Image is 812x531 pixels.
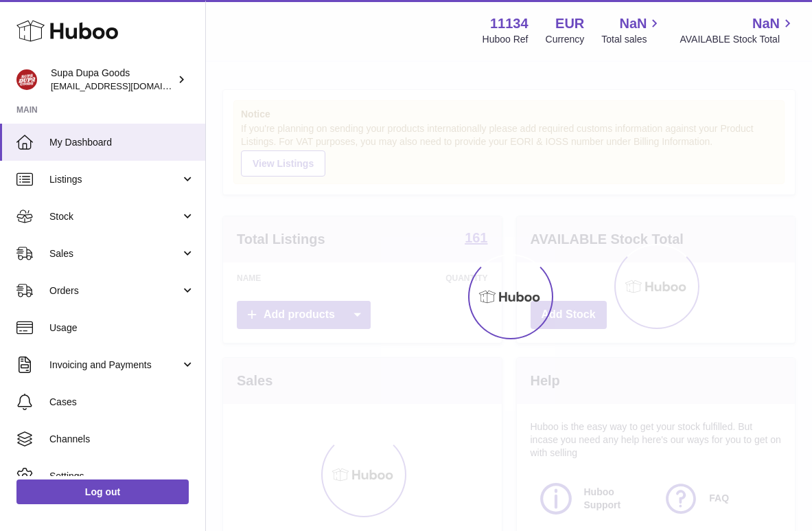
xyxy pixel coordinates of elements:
[601,14,662,46] a: NaN Total sales
[49,396,195,409] span: Cases
[49,470,195,483] span: Settings
[49,136,195,149] span: My Dashboard
[555,14,584,33] strong: EUR
[16,69,37,90] img: hello@slayalldayofficial.com
[51,80,202,91] span: [EMAIL_ADDRESS][DOMAIN_NAME]
[49,173,181,186] span: Listings
[680,14,796,46] a: NaN AVAILABLE Stock Total
[49,210,181,223] span: Stock
[49,359,181,372] span: Invoicing and Payments
[51,67,174,93] div: Supa Dupa Goods
[49,247,181,260] span: Sales
[752,14,780,33] span: NaN
[16,479,189,504] a: Log out
[680,33,796,46] span: AVAILABLE Stock Total
[49,321,195,335] span: Usage
[49,284,181,297] span: Orders
[601,33,662,46] span: Total sales
[483,33,529,46] div: Huboo Ref
[490,14,529,33] strong: 11134
[619,14,647,33] span: NaN
[49,433,195,446] span: Channels
[546,33,585,46] div: Currency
